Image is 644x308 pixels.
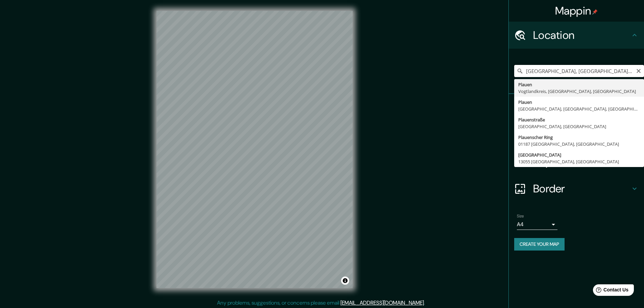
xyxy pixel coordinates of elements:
div: . [425,299,426,307]
div: [GEOGRAPHIC_DATA], [GEOGRAPHIC_DATA], [GEOGRAPHIC_DATA] [518,105,640,112]
div: Plauen [518,99,640,105]
button: Create your map [514,238,565,251]
div: 01187 [GEOGRAPHIC_DATA], [GEOGRAPHIC_DATA] [518,141,640,147]
div: Plauenscher Ring [518,134,640,141]
label: Size [517,213,524,219]
div: Layout [509,148,644,175]
div: [GEOGRAPHIC_DATA], [GEOGRAPHIC_DATA] [518,123,640,130]
h4: Mappin [555,4,598,18]
input: Pick your city or area [514,65,644,77]
h4: Border [533,182,630,195]
div: Location [509,22,644,49]
img: pin-icon.png [592,9,598,15]
div: Style [509,121,644,148]
div: 13055 [GEOGRAPHIC_DATA], [GEOGRAPHIC_DATA] [518,158,640,165]
div: [GEOGRAPHIC_DATA] [518,151,640,158]
p: Any problems, suggestions, or concerns please email . [217,299,425,307]
button: Clear [636,67,641,74]
iframe: Help widget launcher [584,282,637,301]
div: Plauenstraße [518,116,640,123]
div: A4 [517,219,557,230]
h4: Location [533,28,630,42]
div: Pins [509,94,644,121]
div: Plauen [518,81,640,88]
div: Border [509,175,644,202]
a: [EMAIL_ADDRESS][DOMAIN_NAME] [340,299,424,306]
div: Vogtlandkreis, [GEOGRAPHIC_DATA], [GEOGRAPHIC_DATA] [518,88,640,95]
div: . [426,299,427,307]
button: Toggle attribution [341,277,349,285]
canvas: Map [157,11,353,288]
h4: Layout [533,155,630,168]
